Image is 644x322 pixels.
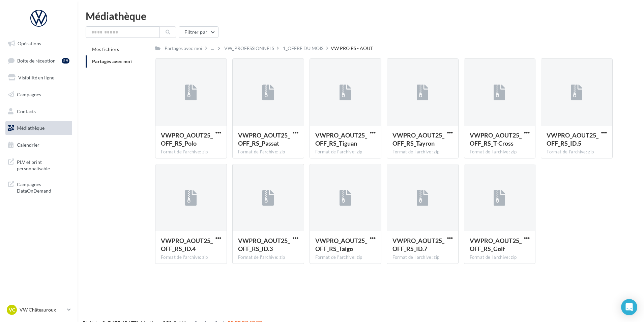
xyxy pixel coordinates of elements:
[392,254,453,261] div: Format de l'archive: zip
[470,131,522,147] span: VWPRO_AOUT25_OFF_RS_T-Cross
[315,149,376,155] div: Format de l'archive: zip
[4,36,74,51] a: Opérations
[547,131,598,147] span: VWPRO_AOUT25_OFF_RS_ID.5
[17,180,69,194] span: Campagnes DataOnDemand
[17,57,56,63] span: Boîte de réception
[5,303,72,316] a: VC VW Châteauroux
[4,177,74,197] a: Campagnes DataOnDemand
[392,149,453,155] div: Format de l'archive: zip
[4,104,74,119] a: Contacts
[4,155,74,175] a: PLV et print personnalisable
[161,149,221,155] div: Format de l'archive: zip
[238,131,290,147] span: VWPRO_AOUT25_OFF_RS_Passat
[18,75,54,80] span: Visibilité en ligne
[17,108,36,114] span: Contacts
[92,46,119,52] span: Mes fichiers
[315,254,376,261] div: Format de l'archive: zip
[161,237,213,252] span: VWPRO_AOUT25_OFF_RS_ID.4
[17,125,45,131] span: Médiathèque
[18,41,41,46] span: Opérations
[621,299,637,315] div: Open Intercom Messenger
[283,45,323,52] div: 1_OFFRE DU MOIS
[470,149,530,155] div: Format de l'archive: zip
[179,26,218,38] button: Filtrer par
[161,254,221,261] div: Format de l'archive: zip
[470,254,530,261] div: Format de l'archive: zip
[238,237,290,252] span: VWPRO_AOUT25_OFF_RS_ID.3
[17,157,69,172] span: PLV et print personnalisable
[165,45,202,52] div: Partagés avec moi
[62,58,69,64] div: 29
[4,53,74,68] a: Boîte de réception29
[470,237,522,252] span: VWPRO_AOUT25_OFF_RS_Golf
[161,131,213,147] span: VWPRO_AOUT25_OFF_RS_Polo
[392,237,444,252] span: VWPRO_AOUT25_OFF_RS_ID.7
[331,45,373,52] div: VW PRO RS - AOUT
[238,149,298,155] div: Format de l'archive: zip
[315,237,367,252] span: VWPRO_AOUT25_OFF_RS_Taigo
[392,131,444,147] span: VWPRO_AOUT25_OFF_RS_Tayron
[4,121,74,135] a: Médiathèque
[9,306,15,313] span: VC
[224,45,274,52] div: VW_PROFESSIONNELS
[547,149,607,155] div: Format de l'archive: zip
[210,44,215,53] div: ...
[315,131,367,147] span: VWPRO_AOUT25_OFF_RS_Tiguan
[17,142,39,148] span: Calendrier
[86,11,636,21] div: Médiathèque
[92,58,132,64] span: Partagés avec moi
[4,71,74,85] a: Visibilité en ligne
[238,254,298,261] div: Format de l'archive: zip
[4,88,74,102] a: Campagnes
[17,92,41,97] span: Campagnes
[20,306,64,313] p: VW Châteauroux
[4,138,74,152] a: Calendrier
